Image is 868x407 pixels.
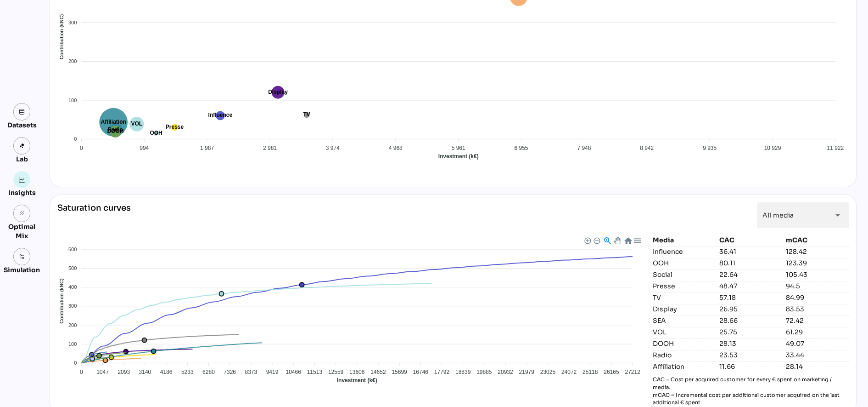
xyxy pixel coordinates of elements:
[7,120,37,130] div: Datasets
[653,235,716,245] div: Media
[307,369,323,375] tspan: 11513
[452,145,465,151] tspan: 5 961
[786,339,849,348] div: 49.07
[413,369,429,375] tspan: 16746
[625,369,640,375] tspan: 27212
[786,327,849,337] div: 61.29
[160,369,173,375] tspan: 4186
[653,362,716,371] div: Affiliation
[139,369,151,375] tspan: 3140
[604,369,619,375] tspan: 26165
[181,369,194,375] tspan: 5233
[498,369,513,375] tspan: 20932
[68,58,77,64] tspan: 200
[719,350,782,360] div: 23.53
[349,369,365,375] tspan: 13606
[68,97,77,103] tspan: 100
[719,235,782,245] div: CAC
[719,339,782,348] div: 28.13
[337,377,377,384] text: Investment (k€)
[653,270,716,279] div: Social
[653,281,716,291] div: Presse
[19,143,25,149] img: lab.svg
[4,265,40,275] div: Simulation
[140,145,149,151] tspan: 994
[434,369,450,375] tspan: 17792
[19,253,25,260] img: settings.svg
[786,235,849,245] div: mCAC
[577,145,591,151] tspan: 7 948
[200,145,214,151] tspan: 1 987
[19,177,25,183] img: graph.svg
[392,369,407,375] tspan: 15699
[764,145,781,151] tspan: 10 929
[96,369,109,375] tspan: 1047
[786,304,849,314] div: 83.53
[455,369,471,375] tspan: 18839
[653,304,716,314] div: Display
[719,247,782,256] div: 36.41
[438,153,479,160] text: Investment (k€)
[786,281,849,291] div: 94.5
[68,246,77,252] tspan: 600
[653,376,849,407] p: CAC = Cost per acquired customer for every € spent on marketing / media. mCAC = Incremental cost ...
[74,360,77,366] tspan: 0
[245,369,257,375] tspan: 8373
[614,237,619,243] div: Panning
[653,327,716,337] div: VOL
[584,237,590,243] div: Zoom In
[68,20,77,25] tspan: 300
[719,270,782,279] div: 22.64
[266,369,279,375] tspan: 9419
[202,369,215,375] tspan: 6280
[582,369,598,375] tspan: 25118
[80,369,83,375] tspan: 0
[633,236,641,244] div: Menu
[80,145,83,151] tspan: 0
[719,293,782,302] div: 57.18
[4,222,40,241] div: Optimal Mix
[68,341,77,347] tspan: 100
[263,145,277,151] tspan: 2 981
[603,236,611,244] div: Selection Zoom
[653,316,716,325] div: SEA
[786,247,849,256] div: 128.42
[561,369,577,375] tspan: 24072
[540,369,556,375] tspan: 23025
[786,350,849,360] div: 33.44
[786,316,849,325] div: 72.42
[519,369,535,375] tspan: 21979
[640,145,654,151] tspan: 8 942
[19,210,25,217] i: grain
[653,293,716,302] div: TV
[786,362,849,371] div: 28.14
[68,265,77,271] tspan: 500
[786,270,849,279] div: 105.43
[515,145,528,151] tspan: 6 955
[476,369,492,375] tspan: 19885
[59,14,65,59] text: Contribution (kNC)
[118,369,130,375] tspan: 2093
[57,202,131,228] div: Saturation curves
[719,304,782,314] div: 26.95
[59,278,65,324] text: Contribution (kNC)
[653,247,716,256] div: Influence
[653,350,716,360] div: Radio
[719,362,782,371] div: 11.66
[719,258,782,268] div: 80.11
[593,237,599,243] div: Zoom Out
[224,369,236,375] tspan: 7326
[8,188,36,197] div: Insights
[827,145,844,151] tspan: 11 922
[786,293,849,302] div: 84.99
[68,284,77,290] tspan: 400
[786,258,849,268] div: 123.39
[326,145,340,151] tspan: 3 974
[703,145,717,151] tspan: 9 935
[762,211,794,219] span: All media
[328,369,344,375] tspan: 12559
[624,236,632,244] div: Reset Zoom
[832,210,843,221] i: arrow_drop_down
[719,327,782,337] div: 25.75
[74,136,77,142] tspan: 0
